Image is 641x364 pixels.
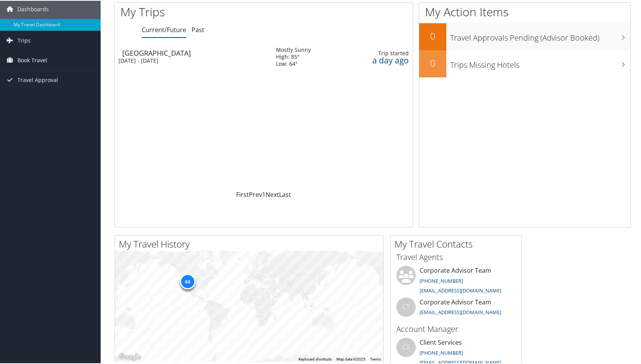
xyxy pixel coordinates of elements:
[351,49,409,56] div: Trip started
[396,251,516,262] h3: Travel Agents
[262,190,266,198] a: 1
[266,190,279,198] a: Next
[276,46,311,53] div: Mostly Sunny
[276,60,311,67] div: Low: 64°
[119,237,383,250] h2: My Travel History
[122,49,268,56] div: [GEOGRAPHIC_DATA]
[420,286,501,293] a: [EMAIL_ADDRESS][DOMAIN_NAME]
[450,28,630,43] h3: Travel Approvals Pending (Advisor Booked)
[117,351,142,361] img: Google
[419,3,630,19] h1: My Action Items
[249,190,262,198] a: Prev
[392,265,519,297] li: Corporate Advisor Team
[392,297,519,322] li: Corporate Advisor Team
[419,22,630,50] a: 0Travel Approvals Pending (Advisor Booked)
[120,3,283,19] h1: My Trips
[236,190,249,198] a: First
[17,50,47,69] span: Book Travel
[336,356,365,361] span: Map data ©2025
[351,56,409,63] div: a day ago
[192,25,204,33] a: Past
[394,237,521,250] h2: My Travel Contacts
[419,56,446,69] h2: 0
[419,29,446,42] h2: 0
[117,351,142,361] a: Open this area in Google Maps (opens a new window)
[142,25,186,33] a: Current/Future
[276,53,311,60] div: High: 85°
[396,297,416,316] div: CT
[118,56,264,63] div: [DATE] - [DATE]
[420,349,463,355] a: [PHONE_NUMBER]
[396,323,516,334] h3: Account Manager
[180,273,195,289] div: 64
[396,337,416,356] div: CS
[17,70,58,89] span: Travel Approval
[17,30,31,50] span: Trips
[420,308,501,315] a: [EMAIL_ADDRESS][DOMAIN_NAME]
[298,356,332,361] button: Keyboard shortcuts
[450,55,630,70] h3: Trips Missing Hotels
[370,356,381,361] a: Terms (opens in new tab)
[279,190,291,198] a: Last
[420,277,463,284] a: [PHONE_NUMBER]
[419,50,630,77] a: 0Trips Missing Hotels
